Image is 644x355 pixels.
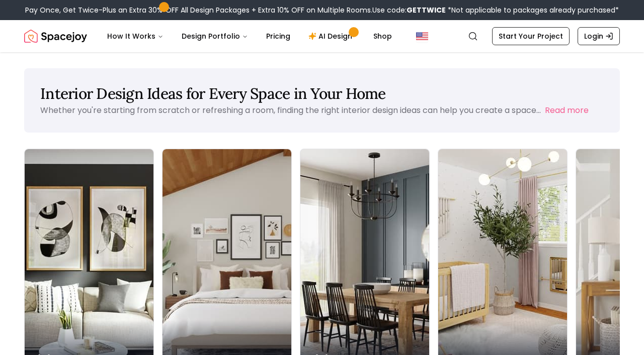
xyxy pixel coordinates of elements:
[258,26,298,46] a: Pricing
[40,84,604,102] h1: Interior Design Ideas for Every Space in Your Home
[174,26,256,46] button: Design Portfolio
[492,27,570,45] a: Start Your Project
[416,30,428,42] img: United States
[446,5,619,15] span: *Not applicable to packages already purchased*
[300,26,363,46] a: AI Design
[24,26,87,46] img: Spacejoy Logo
[25,5,619,15] div: Pay Once, Get Twice-Plus an Extra 30% OFF All Design Packages + Extra 10% OFF on Multiple Rooms.
[99,26,400,46] nav: Main
[365,26,400,46] a: Shop
[578,27,620,45] a: Login
[40,104,541,116] p: Whether you're starting from scratch or refreshing a room, finding the right interior design idea...
[372,5,446,15] span: Use code:
[407,5,446,15] b: GETTWICE
[99,26,172,46] button: How It Works
[24,20,620,52] nav: Global
[24,26,87,46] a: Spacejoy
[545,104,589,116] button: Read more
